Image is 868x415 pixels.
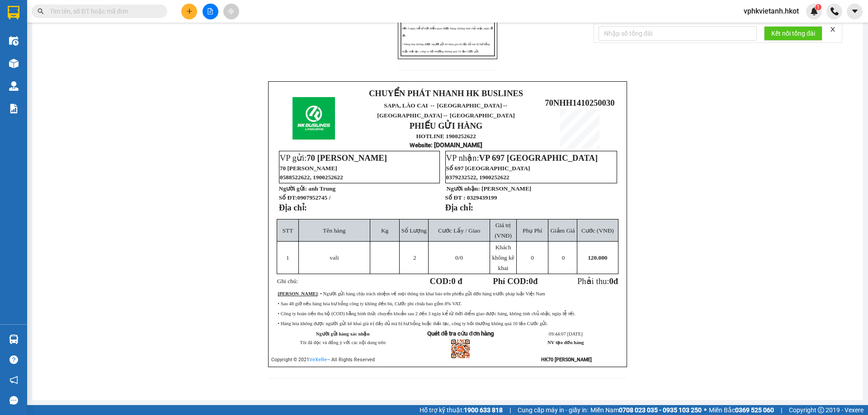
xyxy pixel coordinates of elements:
span: Số Lượng [401,227,427,234]
span: 0 [531,254,534,261]
span: 70 [PERSON_NAME] [307,153,387,163]
strong: 0708 023 035 - 0935 103 250 [619,406,702,414]
span: aim [228,8,234,14]
span: 0 [455,254,458,261]
strong: PHIẾU GỬI HÀNG [410,121,483,131]
span: : • Người gửi hàng chịu trách nhiệm về mọi thông tin khai báo trên phiếu gửi đơn hàng trước pháp ... [278,291,545,296]
strong: Số ĐT: [279,194,330,201]
img: warehouse-icon [9,36,19,46]
strong: Người gửi: [279,185,307,192]
span: Kết nối tổng đài [771,28,815,38]
strong: Địa chỉ: [279,203,307,212]
span: 0379232522, 1900252622 [446,174,509,181]
span: Phụ Phí [523,227,542,234]
span: ⚪️ [704,408,707,412]
strong: HOTLINE 1900252622 [416,133,476,140]
span: Miền Nam [590,405,702,415]
img: phone-icon [830,7,839,15]
strong: Người nhận: [447,185,480,192]
span: ↔ [GEOGRAPHIC_DATA] [377,102,514,119]
span: 1 [816,4,820,10]
img: warehouse-icon [9,81,19,91]
input: Nhập số tổng đài [599,26,757,41]
img: warehouse-icon [9,59,19,68]
span: plus [186,8,193,14]
a: VeXeRe [309,357,327,363]
span: VP nhận: [446,153,598,163]
strong: Người gửi hàng xác nhận [316,331,370,336]
button: caret-down [847,4,863,19]
strong: COD: [430,276,462,286]
span: anh Trung [308,185,335,192]
strong: HK70 [PERSON_NAME] [541,357,592,363]
span: question-circle [9,355,18,364]
span: Kg [381,227,388,234]
img: logo-vxr [8,6,19,19]
button: file-add [203,4,218,19]
span: 1 [286,254,289,261]
span: VP gửi: [280,153,387,163]
span: Cung cấp máy in - giấy in: [518,405,588,415]
span: message [9,396,18,405]
button: plus [181,4,197,19]
strong: Số ĐT : [445,194,466,201]
span: vali [330,254,339,261]
span: 0907952745 / [297,194,330,201]
strong: Quét để tra cứu đơn hàng [427,330,494,337]
img: warehouse-icon [9,335,19,344]
span: search [38,8,44,14]
span: Cước Lấy / Giao [438,227,480,234]
img: solution-icon [9,104,19,113]
strong: [PERSON_NAME] [278,291,317,296]
sup: 1 [815,4,821,10]
strong: NV tạo đơn hàng [547,340,584,345]
span: Khách không kê khai [492,244,514,271]
span: STT [283,227,293,234]
span: 0 [609,276,613,286]
strong: CHUYỂN PHÁT NHANH HK BUSLINES [369,89,523,98]
span: 70 [PERSON_NAME] [280,165,337,172]
span: VP 697 [GEOGRAPHIC_DATA] [479,153,598,163]
span: | [509,405,511,415]
button: aim [223,4,239,19]
span: Tên hàng [323,227,345,234]
span: • Sau 48 giờ nếu hàng hóa hư hỏng công ty không đền bù, Cước phí chưa bao gồm 8% VAT. [278,301,462,306]
span: file-add [207,8,213,14]
span: notification [9,376,18,384]
strong: : [DOMAIN_NAME] [410,141,482,149]
span: Tôi đã đọc và đồng ý với các nội dung trên [300,340,386,345]
span: /0 [455,254,463,261]
span: 0 đ [451,276,462,286]
strong: Phí COD: đ [493,276,538,286]
span: • Công ty hoàn tiền thu hộ (COD) bằng hình thức chuyển khoản sau 2 đến 3 ngày kể từ thời điểm gia... [278,311,575,316]
span: • Hàng hóa không được người gửi kê khai giá trị đầy đủ mà bị hư hỏng hoặc thất lạc, công ty bồi t... [402,42,490,53]
strong: 0369 525 060 [735,406,774,414]
button: Kết nối tổng đài [764,26,822,41]
span: close [830,26,836,33]
span: | [781,405,782,415]
strong: Địa chỉ: [445,203,473,212]
img: icon-new-feature [810,7,818,15]
span: caret-down [851,7,859,15]
span: Hỗ trợ kỹ thuật: [420,405,503,415]
strong: 1900 633 818 [464,406,503,414]
input: Tìm tên, số ĐT hoặc mã đơn [50,6,156,16]
span: [PERSON_NAME] [481,185,531,192]
span: Website [410,142,431,149]
span: 0329439199 [467,194,497,201]
span: Copyright © 2021 – All Rights Reserved [271,357,375,363]
span: Số 697 [GEOGRAPHIC_DATA] [446,165,530,172]
span: 09:44:07 [DATE] [549,331,583,336]
span: Cước (VNĐ) [581,227,614,234]
span: 0 [562,254,565,261]
span: 120.000 [588,254,607,261]
span: Ghi chú: [277,278,298,284]
span: 0588522622, 1900252622 [280,174,343,181]
span: 0 [529,276,533,286]
span: vphkvietanh.hkot [736,5,806,17]
span: copyright [818,407,824,413]
span: Phải thu: [577,276,618,286]
span: Giá trị (VNĐ) [495,222,512,239]
span: Giảm Giá [550,227,575,234]
span: 70NHH1410250030 [545,98,614,107]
